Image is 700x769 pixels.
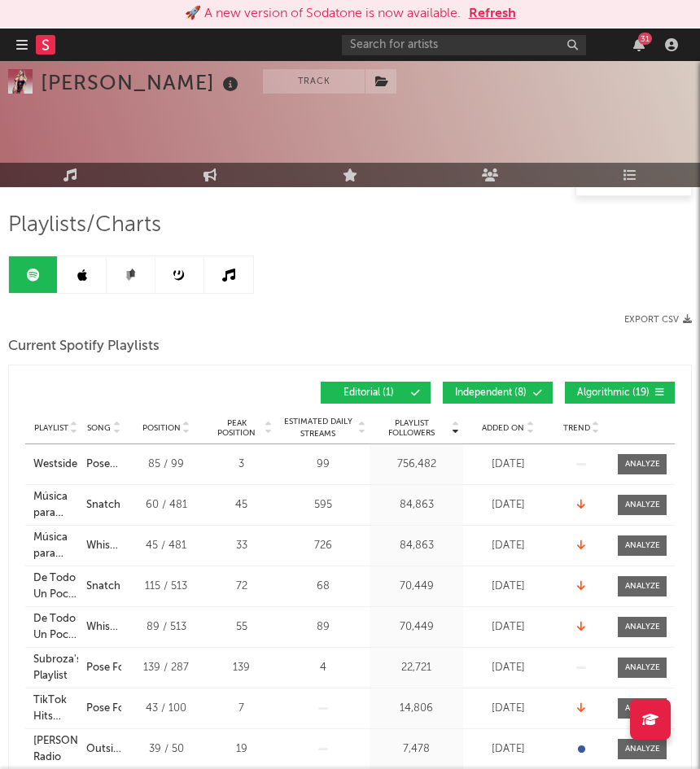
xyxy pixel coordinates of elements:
[211,418,262,438] span: Peak Position
[280,497,365,513] div: 595
[33,457,78,473] a: Westside
[467,457,549,473] div: [DATE]
[33,652,78,684] a: Subroza's Playlist
[374,619,459,636] div: 70,449
[443,382,553,404] button: Independent(8)
[86,538,121,554] div: Whistle
[374,660,459,676] div: 22,721
[575,388,650,398] span: Algorithmic ( 19 )
[331,388,406,398] span: Editorial ( 1 )
[342,35,586,55] input: Search for artists
[211,741,272,758] div: 19
[467,497,549,513] div: [DATE]
[33,611,78,643] a: De Todo Un Poco 2025 🎶 Buena música variada del hoy y del ayer
[129,660,203,676] div: 139 / 287
[87,423,111,433] span: Song
[211,579,272,595] div: 72
[33,530,78,561] a: Música para trabajar activo y alegre 🌟 Música En Inglés y Español 2025
[211,619,272,636] div: 55
[185,4,461,24] div: 🚀 A new version of Sodatone is now available.
[33,489,78,521] a: Música para trabajar activo y alegre 🌟 Música En Inglés y Español 2025
[211,457,272,473] div: 3
[633,38,645,51] button: 31
[211,660,272,676] div: 139
[482,423,524,433] span: Added On
[374,579,459,595] div: 70,449
[638,33,652,45] div: 31
[280,619,365,636] div: 89
[467,579,549,595] div: [DATE]
[280,538,365,554] div: 726
[563,423,590,433] span: Trend
[86,579,120,595] div: Snatch
[86,457,121,473] div: Pose For Me
[129,538,203,554] div: 45 / 481
[211,497,272,513] div: 45
[8,337,160,356] span: Current Spotify Playlists
[453,388,528,398] span: Independent ( 8 )
[86,619,121,636] div: Whistle
[280,457,365,473] div: 99
[129,741,203,758] div: 39 / 50
[374,418,449,438] span: Playlist Followers
[211,701,272,717] div: 7
[129,497,203,513] div: 60 / 481
[129,457,203,473] div: 85 / 99
[33,733,78,765] a: [PERSON_NAME] Radio
[86,497,120,513] div: Snatch
[211,538,272,554] div: 33
[374,457,459,473] div: 756,482
[374,701,459,717] div: 14,806
[33,693,78,724] a: TikTok Hits [GEOGRAPHIC_DATA]
[467,660,549,676] div: [DATE]
[374,538,459,554] div: 84,863
[129,701,203,717] div: 43 / 100
[467,701,549,717] div: [DATE]
[280,416,356,440] span: Estimated Daily Streams
[86,660,173,676] div: Pose For Me (feat. [PERSON_NAME]) - Remix
[86,741,125,758] div: Outside - Remix
[34,423,68,433] span: Playlist
[129,619,203,636] div: 89 / 513
[129,579,203,595] div: 115 / 513
[321,382,431,404] button: Editorial(1)
[263,69,365,94] button: Track
[565,382,675,404] button: Algorithmic(19)
[624,315,692,325] button: Export CSV
[374,497,459,513] div: 84,863
[41,69,243,96] div: [PERSON_NAME]
[8,216,161,235] span: Playlists/Charts
[142,423,181,433] span: Position
[374,741,459,758] div: 7,478
[33,570,78,602] a: De Todo Un Poco 2025 🎶 Buena música variada del hoy y del ayer
[280,660,365,676] div: 4
[467,741,549,758] div: [DATE]
[467,619,549,636] div: [DATE]
[280,579,365,595] div: 68
[86,701,173,717] div: Pose For Me (feat. [PERSON_NAME]) - Remix
[467,538,549,554] div: [DATE]
[469,4,516,24] button: Refresh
